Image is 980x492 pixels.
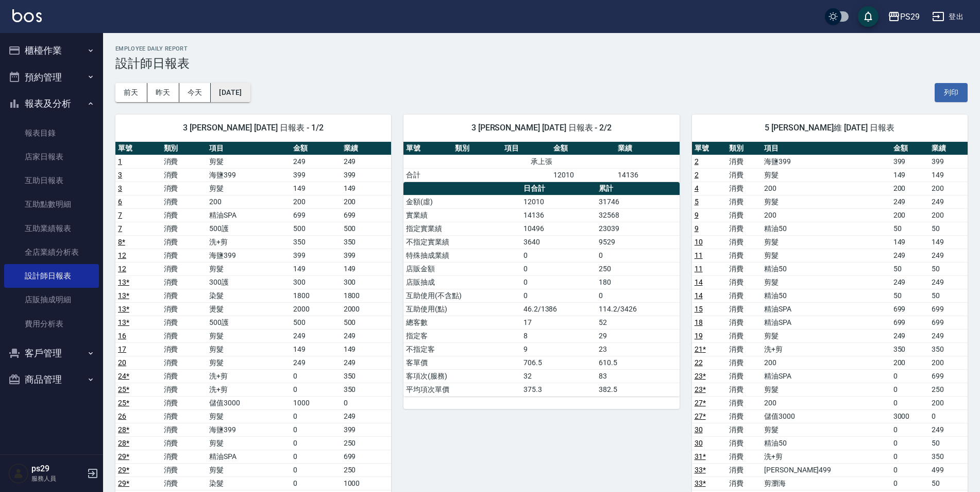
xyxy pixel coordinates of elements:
button: 前天 [115,83,147,102]
td: 32568 [596,208,680,222]
a: 費用分析表 [4,312,99,336]
th: 類別 [452,142,501,155]
a: 12 [118,251,126,259]
td: 500 [291,222,341,235]
td: 50 [891,289,930,302]
td: 剪髮 [207,262,291,275]
td: 249 [929,275,968,289]
td: 399 [891,155,930,168]
button: [DATE] [211,83,250,102]
td: 剪髮 [762,275,890,289]
a: 14 [695,278,703,286]
td: 23 [596,342,680,356]
td: 200 [291,195,341,208]
td: 200 [762,356,890,369]
td: 399 [929,155,968,168]
td: 精油SPA [762,316,890,329]
td: 1800 [341,289,392,302]
td: 消費 [726,182,762,195]
a: 報表目錄 [4,121,99,145]
th: 日合計 [521,182,596,195]
td: 消費 [161,208,207,222]
td: 消費 [161,342,207,356]
td: 指定實業績 [403,222,520,235]
td: 699 [891,302,930,316]
td: 剪髮 [207,155,291,168]
a: 9 [695,224,699,233]
td: 200 [891,208,930,222]
td: 200 [341,195,392,208]
td: 0 [891,423,930,436]
td: 200 [762,208,890,222]
th: 單號 [692,142,727,155]
td: 剪髮 [207,409,291,423]
td: 0 [891,369,930,383]
a: 15 [695,305,703,313]
button: 櫃檯作業 [4,37,99,64]
td: 32 [521,369,596,383]
a: 5 [695,198,699,206]
td: 399 [341,168,392,182]
td: 剪髮 [762,249,890,262]
td: 不指定客 [403,342,520,356]
td: 消費 [726,383,762,396]
td: 17 [521,316,596,329]
td: 10496 [521,222,596,235]
td: 消費 [161,369,207,383]
td: 52 [596,316,680,329]
th: 金額 [291,142,341,155]
td: 消費 [161,316,207,329]
td: 249 [929,423,968,436]
td: 0 [521,275,596,289]
td: 699 [891,316,930,329]
div: PS29 [900,10,920,23]
td: 12010 [551,168,615,182]
th: 項目 [207,142,291,155]
td: 399 [341,249,392,262]
td: 0 [291,423,341,436]
td: 消費 [161,275,207,289]
td: 0 [521,249,596,262]
a: 19 [695,332,703,340]
a: 30 [695,439,703,447]
td: 399 [291,168,341,182]
td: 0 [929,409,968,423]
td: 消費 [161,262,207,275]
td: 0 [596,289,680,302]
td: 250 [596,262,680,275]
td: 消費 [726,195,762,208]
td: 剪髮 [207,329,291,342]
td: 指定客 [403,329,520,342]
td: 200 [762,396,890,409]
th: 項目 [762,142,890,155]
td: 剪髮 [762,383,890,396]
td: 699 [291,208,341,222]
td: 實業績 [403,208,520,222]
td: 249 [891,329,930,342]
td: 149 [929,235,968,249]
td: 200 [762,182,890,195]
td: 249 [891,249,930,262]
h5: ps29 [31,464,84,474]
a: 店家日報表 [4,145,99,169]
td: 706.5 [521,356,596,369]
td: 海鹽399 [207,423,291,436]
td: 375.3 [521,383,596,396]
a: 14 [695,291,703,300]
a: 3 [118,171,122,179]
td: 消費 [161,436,207,450]
td: 消費 [726,329,762,342]
td: 0 [291,409,341,423]
td: 23039 [596,222,680,235]
td: 消費 [161,195,207,208]
td: 249 [341,329,392,342]
td: 1800 [291,289,341,302]
td: 399 [291,249,341,262]
td: 消費 [161,383,207,396]
h2: Employee Daily Report [115,45,968,52]
td: 平均項次單價 [403,383,520,396]
td: 249 [891,195,930,208]
td: 249 [291,329,341,342]
td: 消費 [726,289,762,302]
td: 200 [929,182,968,195]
